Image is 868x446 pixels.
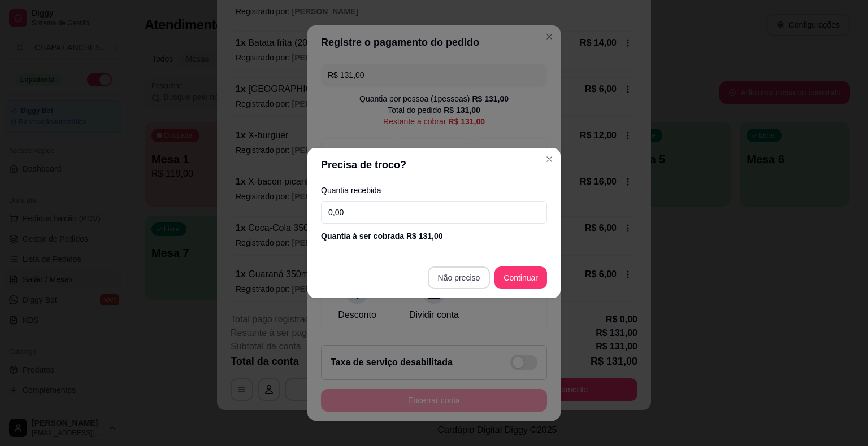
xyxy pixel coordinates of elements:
[428,266,491,289] button: Não preciso
[540,150,558,168] button: Close
[307,148,561,182] header: Precisa de troco?
[321,230,547,242] div: Quantia à ser cobrada R$ 131,00
[494,266,547,289] button: Continuar
[321,186,547,194] label: Quantia recebida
